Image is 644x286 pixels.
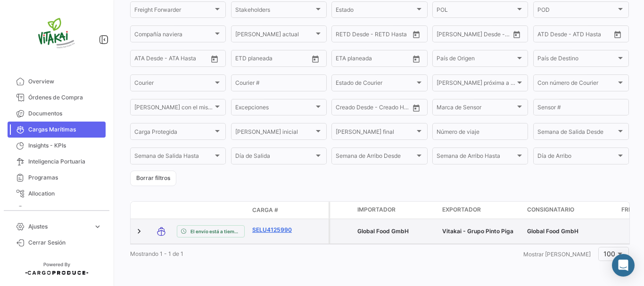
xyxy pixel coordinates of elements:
[252,206,278,214] span: Carga #
[8,202,106,218] a: Courier
[252,226,301,234] a: SELU4125990
[523,251,591,258] span: Mostrar [PERSON_NAME]
[235,32,314,39] span: [PERSON_NAME] actual
[8,154,106,170] a: Inteligencia Portuaria
[612,254,635,277] div: Abrir Intercom Messenger
[442,205,481,214] span: Exportador
[28,77,102,86] span: Overview
[336,8,414,15] span: Estado
[523,202,618,219] datatable-header-cell: Consignatario
[537,81,616,88] span: Con número de Courier
[574,32,609,39] input: ATD Hasta
[28,238,102,247] span: Cerrar Sesión
[33,11,80,58] img: vitakai.png
[336,130,414,137] span: [PERSON_NAME] final
[149,206,173,214] datatable-header-cell: Modo de Transporte
[374,106,409,112] input: Creado Hasta
[235,130,314,137] span: [PERSON_NAME] inicial
[235,57,252,63] input: Desde
[8,170,106,186] a: Programas
[8,138,106,154] a: Insights - KPIs
[460,32,495,39] input: Hasta
[235,154,314,161] span: Día de Salida
[537,8,616,15] span: POD
[357,205,396,214] span: Importador
[28,189,102,198] span: Allocation
[235,8,314,15] span: Stakeholders
[330,202,354,219] datatable-header-cell: Carga Protegida
[8,90,106,106] a: Órdenes de Compra
[305,206,329,214] datatable-header-cell: Póliza
[28,222,90,231] span: Ajustes
[336,106,368,112] input: Creado Desde
[537,57,616,63] span: País de Destino
[359,32,394,39] input: Hasta
[336,81,414,88] span: Estado de Courier
[8,106,106,122] a: Documentos
[93,222,102,231] span: expand_more
[134,57,163,63] input: ATA Desde
[537,32,567,39] input: ATD Desde
[611,27,625,41] button: Open calendar
[336,57,353,63] input: Desde
[354,202,438,219] datatable-header-cell: Importador
[134,8,213,15] span: Freight Forwarder
[28,173,102,182] span: Programas
[437,32,454,39] input: Desde
[437,81,515,88] span: [PERSON_NAME] próxima a arribar en
[207,52,222,66] button: Open calendar
[28,125,102,134] span: Cargas Marítimas
[359,57,394,63] input: Hasta
[603,250,615,258] span: 100
[134,81,213,88] span: Courier
[190,228,240,235] span: El envío está a tiempo.
[259,57,294,63] input: Hasta
[336,32,353,39] input: Desde
[134,227,144,236] a: Expand/Collapse Row
[130,171,176,186] button: Borrar filtros
[357,228,409,235] span: Global Food GmbH
[170,57,205,63] input: ATA Hasta
[537,154,616,161] span: Día de Arribo
[527,205,574,214] span: Consignatario
[134,106,213,112] span: [PERSON_NAME] con el mismo estado
[409,101,423,115] button: Open calendar
[8,186,106,202] a: Allocation
[437,57,515,63] span: País de Origen
[537,130,616,137] span: Semana de Salida Desde
[248,202,305,218] datatable-header-cell: Carga #
[438,202,523,219] datatable-header-cell: Exportador
[173,206,248,214] datatable-header-cell: Estado de Envio
[235,106,314,112] span: Excepciones
[510,27,524,41] button: Open calendar
[28,109,102,118] span: Documentos
[28,205,102,214] span: Courier
[134,154,213,161] span: Semana de Salida Hasta
[442,228,513,235] span: Vitakai - Grupo Pinto Piga
[8,74,106,90] a: Overview
[28,157,102,166] span: Inteligencia Portuaria
[437,154,515,161] span: Semana de Arribo Hasta
[409,52,423,66] button: Open calendar
[134,130,213,137] span: Carga Protegida
[8,122,106,138] a: Cargas Marítimas
[409,27,423,41] button: Open calendar
[130,250,183,257] span: Mostrando 1 - 1 de 1
[308,52,322,66] button: Open calendar
[28,141,102,150] span: Insights - KPIs
[134,32,213,39] span: Compañía naviera
[437,106,515,112] span: Marca de Sensor
[527,228,578,235] span: Global Food GmbH
[437,8,515,15] span: POL
[336,154,414,161] span: Semana de Arribo Desde
[28,93,102,102] span: Órdenes de Compra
